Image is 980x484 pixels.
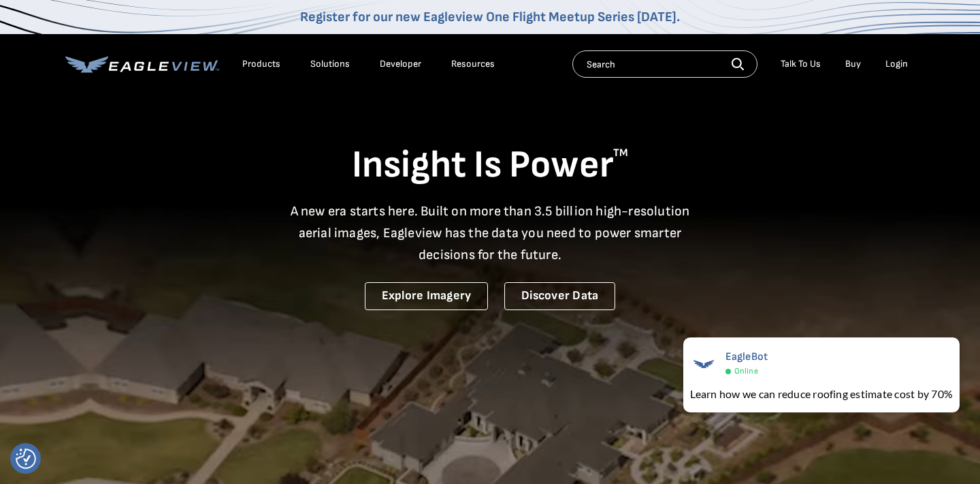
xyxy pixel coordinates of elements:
[690,386,953,402] div: Learn how we can reduce roofing estimate cost by 70%
[845,58,861,70] a: Buy
[572,50,757,78] input: Search
[16,449,36,469] button: Consent Preferences
[242,58,280,70] div: Products
[734,366,758,376] span: Online
[380,58,421,70] a: Developer
[16,449,36,469] img: Revisit consent button
[613,147,628,160] sup: TM
[300,9,680,25] a: Register for our new Eagleview One Flight Meetup Series [DATE].
[365,282,489,310] a: Explore Imagery
[781,58,821,70] div: Talk To Us
[885,58,908,70] div: Login
[690,350,717,378] img: EagleBot
[310,58,350,70] div: Solutions
[65,142,915,190] h1: Insight Is Power
[451,58,495,70] div: Resources
[282,200,698,266] p: A new era starts here. Built on more than 3.5 billion high-resolution aerial images, Eagleview ha...
[725,350,768,363] span: EagleBot
[504,282,615,310] a: Discover Data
